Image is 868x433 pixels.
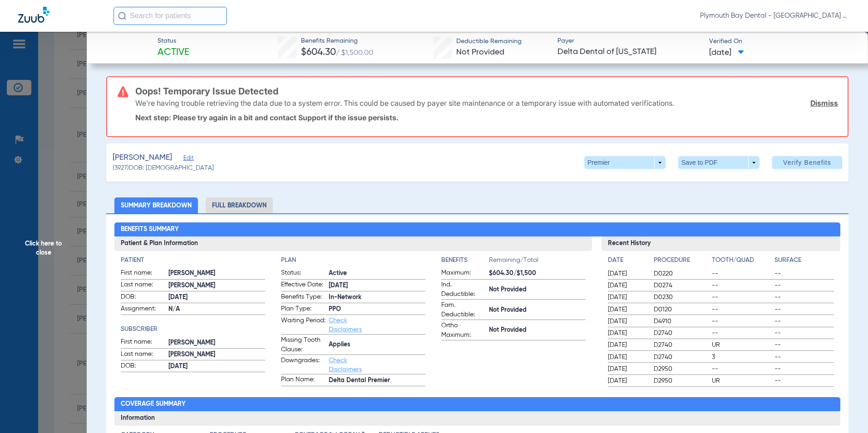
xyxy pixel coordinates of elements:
[654,293,709,302] span: D0230
[114,411,841,426] h3: Information
[329,281,425,290] span: [DATE]
[712,305,771,314] span: --
[654,269,709,278] span: D0220
[489,269,586,278] span: $604.30/$1,500
[336,49,373,57] span: / $1,500.00
[608,305,646,314] span: [DATE]
[135,87,838,96] h3: Oops! Temporary Issue Detected
[18,7,49,23] img: Zuub Logo
[712,353,771,362] span: 3
[113,7,227,25] input: Search for patients
[774,256,834,265] h4: Surface
[712,256,771,268] app-breakdown-title: Tooth/Quad
[774,256,834,268] app-breakdown-title: Surface
[456,48,504,56] span: Not Provided
[712,281,771,290] span: --
[774,376,834,385] span: --
[329,293,425,302] span: In-Network
[557,36,701,46] span: Payer
[281,280,325,291] span: Effective Date:
[557,46,701,58] span: Delta Dental of [US_STATE]
[121,337,165,348] span: First name:
[206,197,273,213] li: Full Breakdown
[654,340,709,349] span: D2740
[712,340,771,349] span: UR
[608,281,646,290] span: [DATE]
[281,268,325,279] span: Status:
[774,353,834,362] span: --
[712,269,771,278] span: --
[301,48,336,57] span: $604.30
[608,376,646,385] span: [DATE]
[712,364,771,374] span: --
[772,156,842,169] button: Verify Benefits
[489,256,586,268] span: Remaining/Total
[301,36,373,46] span: Benefits Remaining
[608,269,646,278] span: [DATE]
[774,281,834,290] span: --
[823,389,868,433] iframe: Chat Widget
[441,256,489,265] h4: Benefits
[281,335,325,354] span: Missing Tooth Clause:
[114,197,198,213] li: Summary Breakdown
[135,113,838,122] p: Next step: Please try again in a bit and contact Support if the issue persists.
[183,155,192,163] span: Edit
[654,256,709,265] h4: Procedure
[168,305,265,314] span: N/A
[584,156,666,169] button: Premier
[712,256,771,265] h4: Tooth/Quad
[158,36,189,46] span: Status
[114,222,841,237] h2: Benefits Summary
[489,325,586,335] span: Not Provided
[654,281,709,290] span: D0274
[709,37,853,46] span: Verified On
[654,353,709,362] span: D2740
[654,305,709,314] span: D0120
[168,269,265,278] span: [PERSON_NAME]
[281,356,325,374] span: Downgrades:
[329,376,425,385] span: Delta Dental Premier
[489,285,586,295] span: Not Provided
[329,357,362,373] a: Check Disclaimers
[168,293,265,302] span: [DATE]
[121,349,165,360] span: Last name:
[654,376,709,385] span: D2950
[168,350,265,359] span: [PERSON_NAME]
[712,329,771,338] span: --
[774,364,834,374] span: --
[810,98,838,108] a: Dismiss
[329,317,362,333] a: Check Disclaimers
[456,37,522,46] span: Deductible Remaining
[281,316,325,334] span: Waiting Period:
[441,256,489,268] app-breakdown-title: Benefits
[712,317,771,326] span: --
[158,46,189,59] span: Active
[114,236,592,251] h3: Patient & Plan Information
[118,86,128,97] img: error-icon
[281,304,325,315] span: Plan Type:
[774,269,834,278] span: --
[712,293,771,302] span: --
[281,375,325,386] span: Plan Name:
[329,269,425,278] span: Active
[654,329,709,338] span: D2740
[608,293,646,302] span: [DATE]
[441,321,486,340] span: Ortho Maximum:
[281,292,325,303] span: Benefits Type:
[608,256,646,268] app-breakdown-title: Date
[281,256,425,265] app-breakdown-title: Plan
[783,159,831,166] span: Verify Benefits
[121,280,165,291] span: Last name:
[489,305,586,315] span: Not Provided
[774,317,834,326] span: --
[608,353,646,362] span: [DATE]
[329,340,425,349] span: Applies
[168,338,265,348] span: [PERSON_NAME]
[774,329,834,338] span: --
[602,236,840,251] h3: Recent History
[168,281,265,290] span: [PERSON_NAME]
[441,268,486,279] span: Maximum:
[121,304,165,315] span: Assignment:
[608,317,646,326] span: [DATE]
